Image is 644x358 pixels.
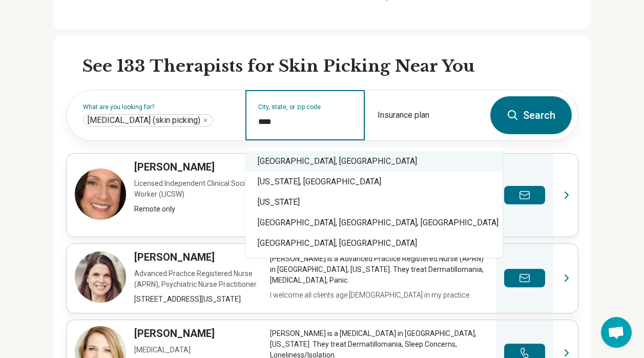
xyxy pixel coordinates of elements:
[88,115,200,125] span: [MEDICAL_DATA] (skin picking)
[245,233,503,254] div: [GEOGRAPHIC_DATA], [GEOGRAPHIC_DATA]
[245,147,503,258] div: Suggestions
[245,151,503,172] div: [GEOGRAPHIC_DATA], [GEOGRAPHIC_DATA]
[82,56,578,77] h2: See 133 Therapists for Skin Picking Near You
[83,114,213,127] div: Excoriation Disorder (skin picking)
[490,96,572,134] button: Search
[601,317,632,348] div: Open chat
[245,213,503,233] div: [GEOGRAPHIC_DATA], [GEOGRAPHIC_DATA], [GEOGRAPHIC_DATA]
[83,104,233,110] label: What are you looking for?
[245,172,503,192] div: [US_STATE], [GEOGRAPHIC_DATA]
[504,269,545,287] button: Send a message
[202,117,209,123] button: Excoriation Disorder (skin picking)
[504,186,545,204] button: Send a message
[245,192,503,213] div: [US_STATE]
